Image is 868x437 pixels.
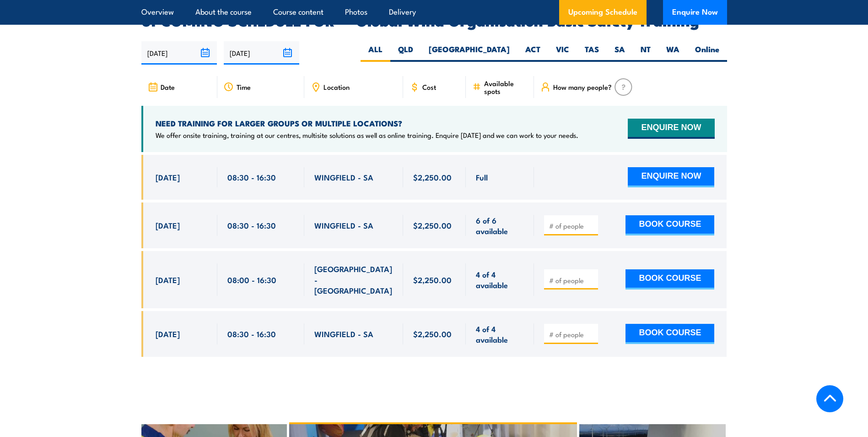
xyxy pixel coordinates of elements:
span: Cost [422,83,436,91]
label: WA [658,44,687,62]
span: 4 of 4 available [476,323,524,345]
button: ENQUIRE NOW [628,167,714,187]
span: WINGFIELD - SA [314,220,373,230]
span: 4 of 4 available [476,269,524,290]
p: We offer onsite training, training at our centres, multisite solutions as well as online training... [156,131,578,140]
h2: UPCOMING SCHEDULE FOR - "Global Wind Organisation Basic Safety Training" [141,14,727,27]
label: Online [687,44,727,62]
input: # of people [549,330,595,339]
span: $2,250.00 [413,328,452,339]
label: VIC [548,44,577,62]
span: 6 of 6 available [476,215,524,236]
label: TAS [577,44,607,62]
input: # of people [549,221,595,230]
span: $2,250.00 [413,220,452,230]
label: ALL [361,44,390,62]
span: How many people? [553,83,612,91]
span: WINGFIELD - SA [314,172,373,182]
span: Available spots [484,79,528,95]
input: From date [141,41,217,65]
label: NT [633,44,658,62]
button: BOOK COURSE [625,215,714,235]
input: # of people [549,276,595,285]
span: Location [323,83,350,91]
span: [DATE] [156,172,180,182]
button: BOOK COURSE [625,269,714,290]
label: ACT [518,44,548,62]
button: ENQUIRE NOW [628,119,714,139]
label: [GEOGRAPHIC_DATA] [421,44,518,62]
span: [DATE] [156,220,180,230]
button: BOOK COURSE [625,324,714,344]
h4: NEED TRAINING FOR LARGER GROUPS OR MULTIPLE LOCATIONS? [156,118,578,128]
input: To date [224,41,299,65]
span: $2,250.00 [413,274,452,285]
span: $2,250.00 [413,172,452,182]
span: Full [476,172,488,182]
span: [GEOGRAPHIC_DATA] - [GEOGRAPHIC_DATA] [314,263,393,295]
span: 08:30 - 16:30 [227,172,276,182]
label: QLD [390,44,421,62]
span: 08:30 - 16:30 [227,328,276,339]
label: SA [607,44,633,62]
span: 08:00 - 16:30 [227,274,276,285]
span: 08:30 - 16:30 [227,220,276,230]
span: WINGFIELD - SA [314,328,373,339]
span: Time [237,83,251,91]
span: Date [161,83,175,91]
span: [DATE] [156,328,180,339]
span: [DATE] [156,274,180,285]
